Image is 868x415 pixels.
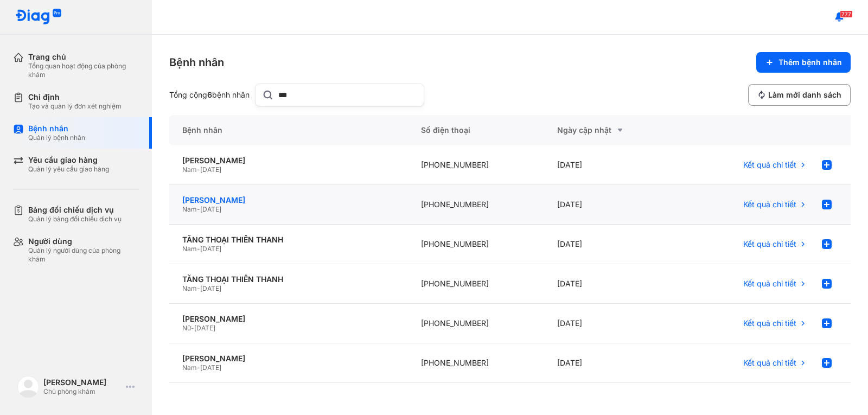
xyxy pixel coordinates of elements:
span: - [197,363,200,372]
span: 6 [207,90,212,99]
div: [DATE] [544,264,680,304]
span: - [191,324,194,332]
div: Bảng đối chiếu dịch vụ [28,205,122,215]
div: Tổng cộng bệnh nhân [169,90,251,100]
span: Nam [182,205,197,213]
div: Quản lý yêu cầu giao hàng [28,165,109,174]
span: Làm mới danh sách [768,90,841,100]
div: Tạo và quản lý đơn xét nghiệm [28,102,122,111]
div: Bệnh nhân [169,55,224,70]
div: Chủ phòng khám [43,387,122,396]
span: Nam [182,165,197,174]
div: Trang chủ [28,52,139,62]
span: Nữ [182,324,191,332]
span: Kết quả chi tiết [743,160,796,170]
div: [PERSON_NAME] [182,314,395,324]
span: Thêm bệnh nhân [778,58,842,67]
span: Kết quả chi tiết [743,279,796,289]
div: Quản lý bảng đối chiếu dịch vụ [28,215,122,224]
div: [DATE] [544,343,680,383]
span: [DATE] [200,165,221,174]
div: [PERSON_NAME] [43,378,122,387]
div: [DATE] [544,304,680,343]
span: - [197,205,200,213]
img: logo [15,9,62,25]
div: Người dùng [28,237,139,246]
button: Làm mới danh sách [748,84,851,106]
div: Ngày cập nhật [557,124,667,137]
div: [PERSON_NAME] [182,195,395,205]
span: [DATE] [200,284,221,292]
span: [DATE] [200,363,221,372]
img: logo [17,376,39,398]
span: - [197,245,200,253]
div: Số điện thoại [408,115,544,145]
span: [DATE] [200,245,221,253]
div: [PHONE_NUMBER] [408,185,544,225]
span: Nam [182,363,197,372]
span: [DATE] [194,324,215,332]
span: Kết quả chi tiết [743,358,796,368]
span: Nam [182,284,197,292]
div: Chỉ định [28,92,122,102]
div: [DATE] [544,185,680,225]
div: [PERSON_NAME] [182,156,395,165]
span: Nam [182,245,197,253]
span: - [197,165,200,174]
div: [PERSON_NAME] [182,354,395,363]
button: Thêm bệnh nhân [756,52,851,73]
span: - [197,284,200,292]
span: [DATE] [200,205,221,213]
span: Kết quả chi tiết [743,239,796,249]
div: [PHONE_NUMBER] [408,304,544,343]
div: Tổng quan hoạt động của phòng khám [28,62,139,79]
div: [PHONE_NUMBER] [408,264,544,304]
div: TĂNG THOẠI THIÊN THANH [182,235,395,245]
div: [PHONE_NUMBER] [408,343,544,383]
span: 777 [840,10,853,18]
div: Bệnh nhân [169,115,408,145]
div: Quản lý người dùng của phòng khám [28,246,139,264]
div: Yêu cầu giao hàng [28,155,109,165]
div: [DATE] [544,145,680,185]
span: Kết quả chi tiết [743,200,796,209]
div: [PHONE_NUMBER] [408,145,544,185]
div: Bệnh nhân [28,124,85,133]
div: [PHONE_NUMBER] [408,225,544,264]
span: Kết quả chi tiết [743,318,796,328]
div: TĂNG THOẠI THIÊN THANH [182,274,395,284]
div: [DATE] [544,225,680,264]
div: Quản lý bệnh nhân [28,133,85,142]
